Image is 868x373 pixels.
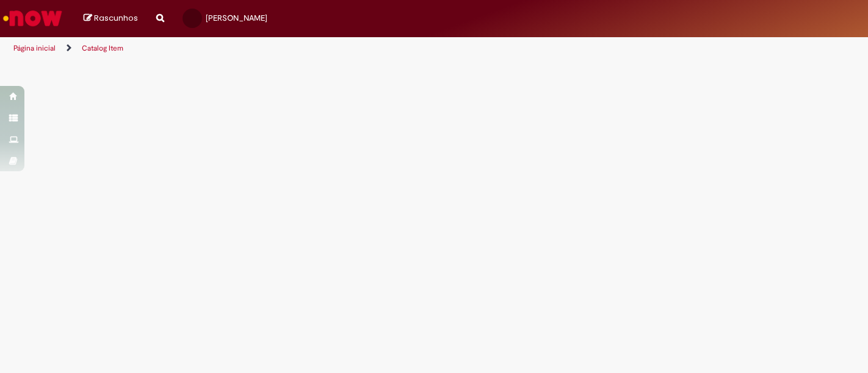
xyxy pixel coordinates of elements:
a: Rascunhos [84,13,138,24]
a: Página inicial [13,43,56,53]
img: ServiceNow [1,6,64,30]
ul: Trilhas de página [9,37,570,60]
a: Catalog Item [82,43,123,53]
span: Rascunhos [94,12,138,24]
span: [PERSON_NAME] [206,13,267,23]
